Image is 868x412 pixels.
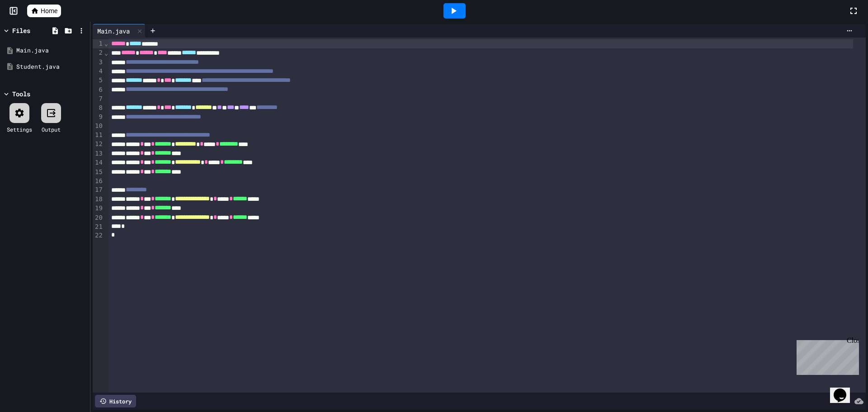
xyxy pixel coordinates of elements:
div: 16 [93,177,104,186]
div: Tools [12,89,30,99]
div: 8 [93,104,104,113]
div: 6 [93,85,104,95]
div: Main.java [16,46,87,55]
div: 12 [93,140,104,149]
div: 3 [93,58,104,67]
div: Files [12,26,30,35]
a: Home [27,5,61,17]
div: 5 [93,76,104,85]
div: 10 [93,122,104,131]
div: Main.java [93,26,134,36]
div: Chat with us now!Close [4,4,62,57]
div: 11 [93,131,104,140]
div: 17 [93,185,104,194]
div: 7 [93,95,104,104]
div: History [95,395,136,407]
div: 13 [93,149,104,158]
div: 22 [93,231,104,240]
div: 20 [93,213,104,223]
div: 2 [93,48,104,57]
span: Fold line [104,40,108,47]
div: Settings [7,125,32,133]
iframe: chat widget [793,336,859,375]
div: 1 [93,39,104,48]
div: 19 [93,204,104,213]
div: 15 [93,168,104,177]
div: Output [42,125,61,133]
div: 4 [93,67,104,76]
div: 18 [93,195,104,204]
span: Fold line [104,49,108,57]
iframe: chat widget [830,376,859,403]
div: Student.java [16,62,87,71]
div: 14 [93,158,104,167]
div: Main.java [93,24,146,38]
div: 9 [93,113,104,122]
span: Home [41,6,57,15]
div: 21 [93,223,104,232]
